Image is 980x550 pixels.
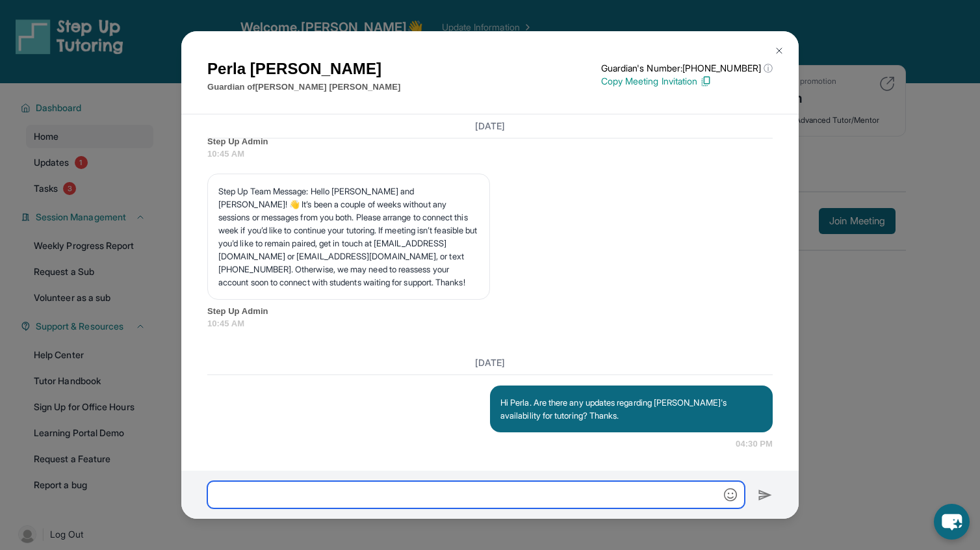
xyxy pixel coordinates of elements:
[207,305,773,318] span: Step Up Admin
[764,62,773,75] span: ⓘ
[207,148,773,161] span: 10:45 AM
[207,81,400,94] p: Guardian of [PERSON_NAME] [PERSON_NAME]
[207,356,773,369] h3: [DATE]
[207,57,400,81] h1: Perla [PERSON_NAME]
[207,135,773,148] span: Step Up Admin
[601,62,773,75] p: Guardian's Number: [PHONE_NUMBER]
[700,75,712,87] img: Copy Icon
[500,396,762,422] p: Hi Perla. Are there any updates regarding [PERSON_NAME]'s availability for tutoring? Thanks.
[218,185,479,289] p: Step Up Team Message: Hello [PERSON_NAME] and [PERSON_NAME]! 👋 It’s been a couple of weeks withou...
[758,488,773,503] img: Send icon
[736,438,773,451] span: 04:30 PM
[207,120,773,133] h3: [DATE]
[724,488,737,501] img: Emoji
[934,504,970,540] button: chat-button
[207,317,773,330] span: 10:45 AM
[774,46,784,56] img: Close Icon
[601,75,773,88] p: Copy Meeting Invitation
